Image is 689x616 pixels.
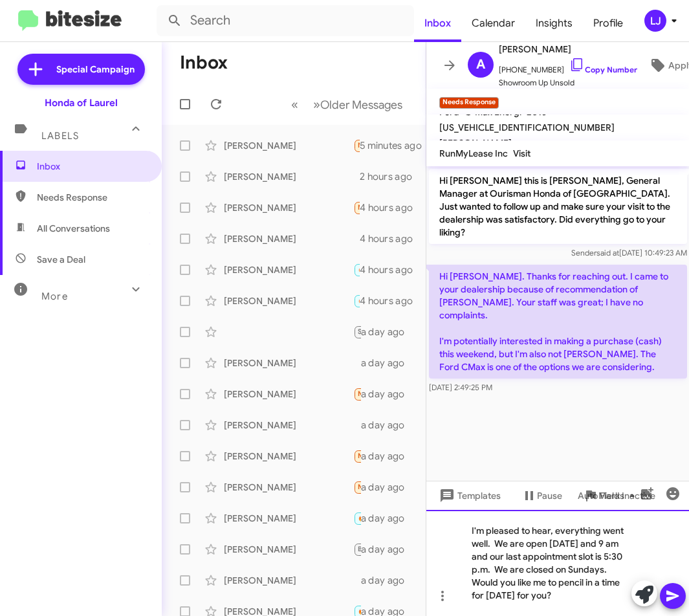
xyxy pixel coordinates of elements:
span: « [291,96,298,113]
span: [PERSON_NAME] [499,41,637,57]
div: [PERSON_NAME] [224,574,353,587]
div: a day ago [361,357,415,369]
div: a day ago [361,512,415,525]
button: Pause [511,484,573,507]
div: a day ago [361,388,415,401]
div: Honda of Laurel [45,96,118,109]
span: Needs Response [358,483,413,491]
p: Hi [PERSON_NAME] this is [PERSON_NAME], General Manager at Ourisman Honda of [GEOGRAPHIC_DATA]. J... [429,169,687,244]
h1: Inbox [180,52,228,73]
span: Labels [41,130,79,142]
div: a day ago [361,481,415,494]
div: a day ago [361,419,415,432]
span: Inbox [37,160,147,173]
div: 2 hours ago [360,170,422,183]
span: Older Messages [320,98,402,112]
div: [PERSON_NAME] [224,388,353,401]
div: Hi the salesman [PERSON_NAME] was very nice and professional. We liked the armada but it smells l... [353,200,360,215]
div: a day ago [361,543,415,556]
a: Insights [525,5,583,42]
div: [PERSON_NAME] [224,450,353,463]
span: » [313,96,320,113]
span: Auto Fields [578,484,640,507]
div: Honestly I was just curious what your top number is. I really love the car and would really need ... [353,386,361,401]
span: 🔥 Hot [358,607,380,615]
button: LJ [633,10,675,32]
div: Perfect! I can set an appointment for you to meet with my VIP Coordinator, [PERSON_NAME] [DATE]. ... [353,293,360,308]
span: Bought Elsewhere [358,545,417,553]
span: Needs Response [358,141,413,149]
div: [PERSON_NAME] [224,481,353,494]
div: [PERSON_NAME] [224,357,353,369]
div: Hi [PERSON_NAME]! Thank you for getting back to me. We will be happy to appraise your 2017 Honda ... [353,324,361,339]
a: Profile [583,5,633,42]
button: Templates [426,484,511,507]
div: 5 minutes ago [360,139,432,152]
div: Hello any update? [353,511,361,525]
span: 🔥 Hot [358,296,380,305]
p: Hi [PERSON_NAME]. Thanks for reaching out. I came to your dealership because of recommendation of... [429,265,687,379]
div: Hello! Everything has been good so far. [PERSON_NAME] is a pleasure to work with. :> [353,479,361,494]
button: Auto Fields [567,484,650,507]
button: Previous [283,91,306,118]
input: Search [157,5,414,36]
span: Needs Response [37,191,147,204]
div: 4 hours ago [360,232,423,245]
div: We already have it ordered. I was calling for my in-laws [353,170,360,183]
span: A [476,54,485,75]
small: Needs Response [439,97,499,109]
span: All Conversations [37,222,110,235]
span: Needs Response [358,452,413,460]
div: 4 hours ago [360,294,423,307]
div: [PERSON_NAME] [224,232,353,245]
div: a day ago [361,450,415,463]
div: LJ [644,10,666,32]
div: Got it. Just give us a call when you're on your way so that we can have the Pilot ready for you. [353,262,360,277]
span: RunMyLease Inc [439,148,508,159]
span: Stop [358,327,373,336]
span: 🔥 Hot [358,265,380,274]
nav: Page navigation example [284,91,410,118]
span: Special Campaign [56,63,135,76]
span: Visit [513,148,530,159]
div: [PERSON_NAME] [224,512,353,525]
span: 🔥 Hot [358,514,380,522]
div: [PERSON_NAME] [224,543,353,556]
div: Thank you so much for getting back to [GEOGRAPHIC_DATA], [PERSON_NAME]! If you ever need anything... [353,574,361,587]
div: [PERSON_NAME] [224,419,353,432]
div: 4 hours ago [360,201,423,214]
span: Pause [537,484,562,507]
a: Special Campaign [17,54,145,85]
div: [PERSON_NAME] [224,201,353,214]
span: Needs Response [358,203,413,212]
span: Templates [437,484,501,507]
div: Hi [PERSON_NAME]. Yes we have [DATE] sales on new and pre-owned vehicles. Are you available to co... [353,419,361,432]
span: Showroom Up Unsold [499,76,637,89]
span: More [41,291,68,302]
span: [US_VEHICLE_IDENTIFICATION_NUMBER] [439,122,615,133]
div: Hi [PERSON_NAME]. Thanks for reaching out. I came to your dealership because of recommendation of... [353,138,360,153]
span: said at [596,248,618,258]
a: Calendar [461,5,525,42]
div: [PERSON_NAME] [224,263,353,276]
span: [DATE] 2:49:25 PM [429,382,492,392]
div: [PERSON_NAME] [224,139,353,152]
div: [PERSON_NAME] [224,170,353,183]
div: [PERSON_NAME] [224,294,353,307]
div: Hey [PERSON_NAME], I was able to secure a vehicle. Thank you [353,542,361,556]
a: Copy Number [569,65,637,74]
div: 4 hours ago [360,263,423,276]
div: a day ago [361,574,415,587]
a: Inbox [414,5,461,42]
div: Yes, but I decided to go a different direction. Thank you for your help [353,448,361,463]
span: Save a Deal [37,253,85,266]
span: Needs Response [358,390,413,398]
span: Sender [DATE] 10:49:23 AM [571,248,686,258]
span: [PHONE_NUMBER] [499,57,637,76]
div: Great [PERSON_NAME]! Let us know what time [DATE] or [DATE] works for you. [353,232,360,245]
div: a day ago [361,325,415,338]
